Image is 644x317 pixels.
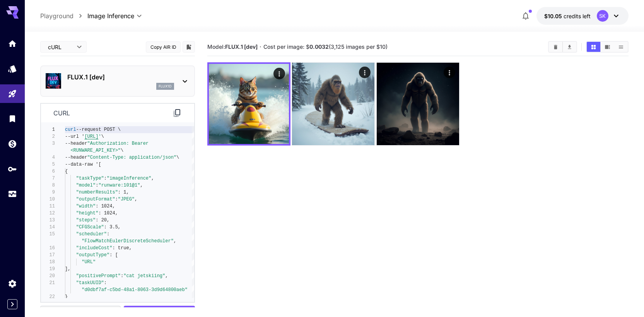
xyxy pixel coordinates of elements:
div: 21 [41,279,55,286]
span: } [65,294,68,300]
div: 10 [41,196,55,203]
button: Copy AIR ID [146,41,181,53]
span: --data-raw '[ [65,162,101,167]
span: "includeCost" [76,245,113,251]
span: "taskType" [76,176,104,181]
div: 11 [41,203,55,210]
span: <RUNWARE_API_KEY>" [70,148,121,153]
span: "CFGScale" [76,224,104,230]
button: Show images in grid view [587,42,600,52]
span: : true, [112,245,132,251]
span: Image Inference [87,11,134,21]
span: , [151,176,154,181]
span: "d0dbf7af-c5bd-48a1-8063-3d9d64800aeb" [82,287,188,293]
span: , [165,273,168,279]
span: : [104,176,107,181]
div: 4 [41,154,55,161]
span: "cat jetskiing" [123,273,165,279]
button: Add to library [185,42,192,51]
div: Settings [8,279,17,288]
div: Home [8,39,17,48]
button: Show images in list view [614,42,628,52]
span: "URL" [82,259,96,265]
button: Expand sidebar [7,299,17,309]
span: "width" [76,204,96,209]
span: [URL] [84,134,98,139]
span: \ [101,134,104,139]
span: "imageInference" [107,176,151,181]
div: Show images in grid viewShow images in video viewShow images in list view [586,41,629,53]
div: 18 [41,259,55,266]
span: : 1024, [98,211,118,216]
span: { [65,169,68,174]
span: --request POST \ [76,127,121,132]
div: Clear ImagesDownload All [548,41,577,53]
span: , [140,183,143,188]
span: "JPEG" [118,197,135,202]
div: SK [597,10,608,22]
div: API Keys [8,164,17,174]
img: 9k= [209,64,289,144]
a: Playground [40,11,73,21]
div: 2 [41,133,55,140]
div: 9 [41,189,55,196]
span: "height" [76,211,99,216]
div: 17 [41,252,55,259]
div: 12 [41,210,55,217]
div: 20 [41,272,55,279]
span: : 1, [118,190,129,195]
div: $10.05 [544,12,591,20]
button: Download All [563,42,576,52]
div: 7 [41,175,55,182]
span: "FlowMatchEulerDiscreteScheduler" [82,238,174,244]
div: Usage [8,189,17,199]
span: "Content-Type: application/json" [87,155,176,160]
span: : [107,231,109,237]
span: ], [65,266,70,272]
button: Clear Images [549,42,562,52]
span: "positivePrompt" [76,273,121,279]
p: curl [53,108,70,118]
span: , [135,197,137,202]
span: Cost per image: $ (3,125 images per $10) [263,43,388,50]
button: Show images in video view [601,42,614,52]
div: Playground [8,89,17,99]
div: Library [8,114,17,123]
p: flux1d [159,84,172,89]
img: 2Q== [377,63,459,145]
div: FLUX.1 [dev]flux1d [46,69,190,93]
img: Z [292,63,374,145]
div: 3 [41,140,55,147]
span: : 3.5, [104,224,121,230]
div: 16 [41,245,55,252]
div: 15 [41,231,55,238]
div: 22 [41,293,55,300]
span: , [174,238,176,244]
div: Actions [359,67,371,78]
span: --url ' [65,134,84,139]
div: 6 [41,168,55,175]
div: Actions [273,68,285,79]
span: "taskUUID" [76,280,104,286]
div: 19 [41,266,55,272]
div: 1 [41,126,55,133]
span: $10.05 [544,13,564,19]
p: · [260,42,261,51]
span: --header [65,141,87,146]
div: Wallet [8,139,17,149]
div: 8 [41,182,55,189]
p: FLUX.1 [dev] [67,72,174,82]
span: "runware:101@1" [98,183,140,188]
b: FLUX.1 [dev] [225,43,258,50]
span: : [104,280,107,286]
span: "steps" [76,218,96,223]
span: --header [65,155,87,160]
nav: breadcrumb [40,11,87,21]
span: : [121,273,123,279]
span: \ [176,155,179,160]
span: "model" [76,183,96,188]
span: : [ [109,252,118,258]
div: Models [8,64,17,74]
